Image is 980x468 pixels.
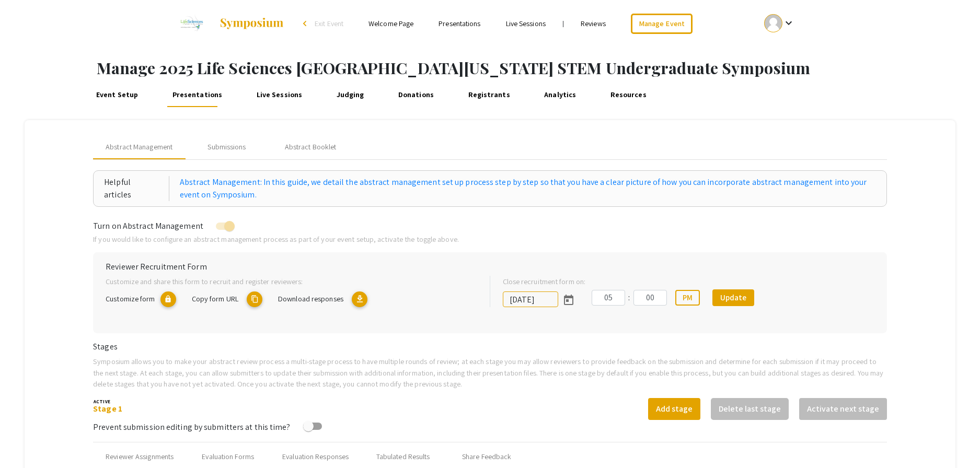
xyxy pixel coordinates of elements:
[8,421,44,460] iframe: Chat
[542,82,579,107] a: Analytics
[592,290,625,306] input: Hours
[192,294,238,303] span: Copy form URL
[799,398,887,420] button: Activate next stage
[466,82,512,107] a: Registrants
[711,398,789,420] button: Delete last stage
[93,220,203,231] span: Turn on Abstract Management
[376,451,430,462] div: Tabulated Results
[581,19,606,28] a: Reviews
[106,294,155,303] span: Customize form
[278,294,343,303] span: Download responses
[180,176,876,201] a: Abstract Management: In this guide, we detail the abstract management set up process step by step...
[207,142,246,153] div: Submissions
[396,82,436,107] a: Donations
[675,290,700,306] button: PM
[782,17,795,29] mat-icon: Expand account dropdown
[219,17,284,30] img: Symposium by ForagerOne
[202,451,254,462] div: Evaluation Forms
[93,233,887,245] p: If you would like to configure an abstract management process as part of your event setup, activa...
[106,276,472,287] p: Customize and share this form to recruit and register reviewers:
[625,291,633,304] div: :
[247,291,262,307] mat-icon: copy URL
[631,14,693,34] a: Manage Event
[503,276,586,287] label: Close recruitment form on:
[93,422,290,432] span: Prevent submission editing by submitters at this time?
[174,10,285,37] a: 2025 Life Sciences South Florida STEM Undergraduate Symposium
[282,451,349,462] div: Evaluation Responses
[368,19,413,28] a: Welcome Page
[558,289,579,310] button: Open calendar
[93,356,887,390] p: Symposium allows you to make your abstract review process a multi-stage process to have multiple ...
[106,142,172,153] span: Abstract Management
[462,451,511,462] div: Share Feedback
[303,20,309,27] div: arrow_back_ios
[106,451,174,462] div: Reviewer Assignments
[334,82,366,107] a: Judging
[254,82,305,107] a: Live Sessions
[608,82,649,107] a: Resources
[170,82,225,107] a: Presentations
[104,176,169,201] div: Helpful articles
[93,342,887,352] h6: Stages
[506,19,546,28] a: Live Sessions
[94,82,140,107] a: Event Setup
[106,262,874,272] h6: Reviewer Recruitment Form
[753,11,806,35] button: Expand account dropdown
[285,142,337,153] div: Abstract Booklet
[712,289,754,306] button: Update
[352,291,367,307] mat-icon: Export responses
[633,290,667,306] input: Minutes
[439,19,480,28] a: Presentations
[93,403,122,414] a: Stage 1
[315,19,343,28] span: Exit Event
[174,10,209,37] img: 2025 Life Sciences South Florida STEM Undergraduate Symposium
[648,398,700,420] button: Add stage
[160,291,176,307] mat-icon: lock
[558,19,568,28] li: |
[97,58,980,77] h1: Manage 2025 Life Sciences [GEOGRAPHIC_DATA][US_STATE] STEM Undergraduate Symposium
